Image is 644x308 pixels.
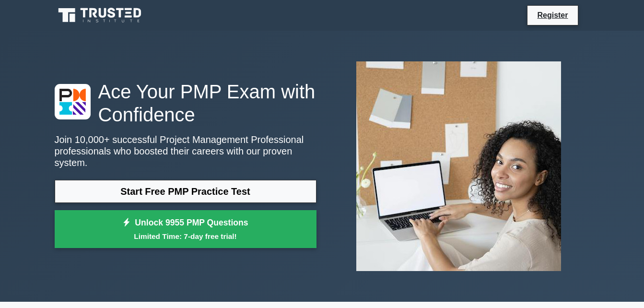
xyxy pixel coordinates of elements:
[55,80,316,126] h1: Ace Your PMP Exam with Confidence
[55,134,316,168] p: Join 10,000+ successful Project Management Professional professionals who boosted their careers w...
[67,231,304,242] small: Limited Time: 7-day free trial!
[55,210,316,249] a: Unlock 9955 PMP QuestionsLimited Time: 7-day free trial!
[531,9,574,21] a: Register
[55,180,316,203] a: Start Free PMP Practice Test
